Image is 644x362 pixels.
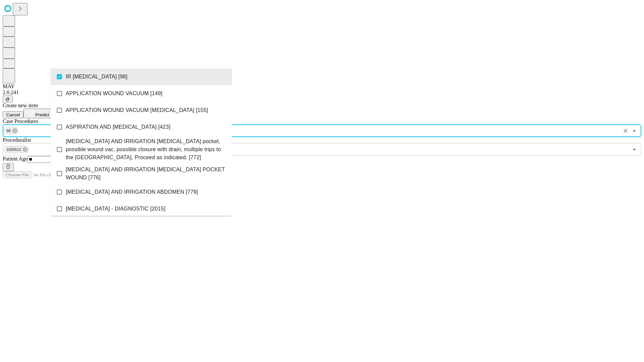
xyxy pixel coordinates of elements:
[3,103,38,108] span: Create new item
[3,83,641,89] div: MAY
[35,112,49,117] span: Predict
[66,166,226,182] span: [MEDICAL_DATA] AND IRRIGATION [MEDICAL_DATA] POCKET WOUND [776]
[5,97,10,102] span: @
[23,109,54,118] button: Predict
[4,127,13,135] span: 98
[66,89,162,98] span: APPLICATION WOUND VACUUM [149]
[66,73,127,81] span: IR [MEDICAL_DATA] [98]
[3,96,13,103] button: @
[3,118,38,124] span: Scheduled Procedure
[621,126,630,135] button: Clear
[66,205,165,213] span: [MEDICAL_DATA] - DIAGNOSTIC [2015]
[66,137,226,162] span: [MEDICAL_DATA] AND IRRIGATION [MEDICAL_DATA] pocket, possible wound vac, possible closure with dr...
[3,137,31,143] span: Proceduralist
[4,145,29,154] div: 1000512
[66,123,170,131] span: ASPIRATION AND [MEDICAL_DATA] [423]
[4,146,24,154] span: 1000512
[3,89,641,96] div: 2.0.241
[4,127,19,135] div: 98
[66,188,198,196] span: [MEDICAL_DATA] AND IRRIGATION ABDOMEN [779]
[6,112,20,117] span: Cancel
[66,106,208,114] span: APPLICATION WOUND VACUUM [MEDICAL_DATA] [155]
[630,145,639,154] button: Open
[3,156,28,162] span: Patient Age
[3,111,23,118] button: Cancel
[630,126,639,135] button: Close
